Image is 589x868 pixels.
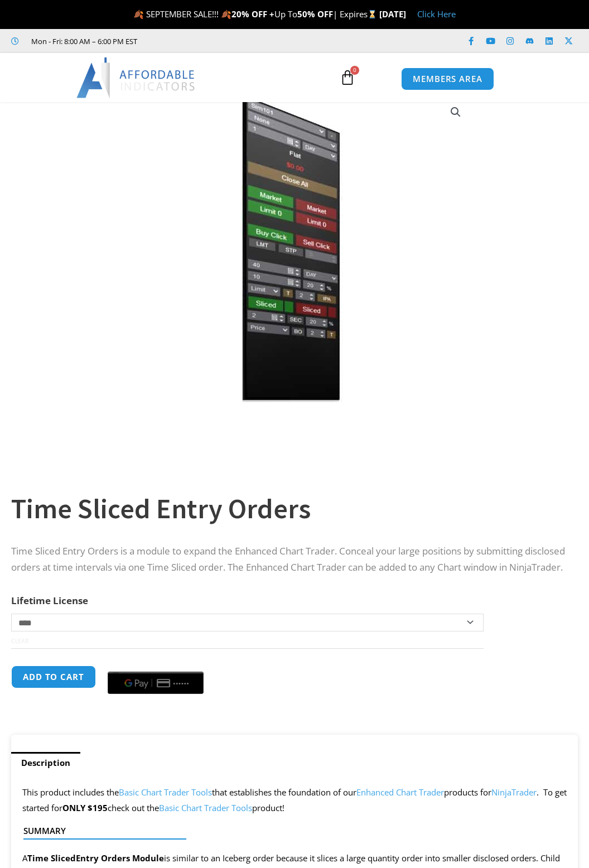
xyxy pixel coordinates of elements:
[22,785,567,816] p: This product includes the that establishes the foundation of our products for . To get started for
[105,664,206,665] iframe: Secure payment input frame
[119,787,212,798] a: Basic Chart Trader Tools
[115,94,474,402] img: TimeSlicedEntryOrders
[11,594,88,607] label: Lifetime License
[23,826,557,836] h4: Summary
[11,489,567,528] h1: Time Sliced Entry Orders
[173,679,190,687] text: ••••••
[133,8,379,20] span: 🍂 SEPTEMBER SALE!!! 🍂 Up To | Expires
[368,10,376,18] img: ⌛
[76,57,196,98] img: LogoAI | Affordable Indicators – NinjaTrader
[108,802,284,813] span: check out the product!
[401,67,494,90] a: MEMBERS AREA
[62,802,108,813] strong: ONLY $195
[446,102,466,122] a: View full-screen image gallery
[417,8,456,20] a: Click Here
[11,637,28,645] a: Clear options
[11,543,567,576] p: Time Sliced Entry Orders is a module to expand the Enhanced Chart Trader. Conceal your large posi...
[28,35,137,48] span: Mon - Fri: 8:00 AM – 6:00 PM EST
[356,787,444,798] a: Enhanced Chart Trader
[350,66,359,75] span: 0
[11,752,80,774] a: Description
[11,666,96,688] button: Add to cart
[491,787,537,798] a: NinjaTrader
[146,36,313,47] iframe: Customer reviews powered by Trustpilot
[159,802,252,813] a: Basic Chart Trader Tools
[108,672,204,694] button: Buy with GPay
[413,75,482,83] span: MEMBERS AREA
[379,8,406,20] strong: [DATE]
[231,8,274,20] strong: 20% OFF +
[297,8,333,20] strong: 50% OFF
[323,61,372,94] a: 0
